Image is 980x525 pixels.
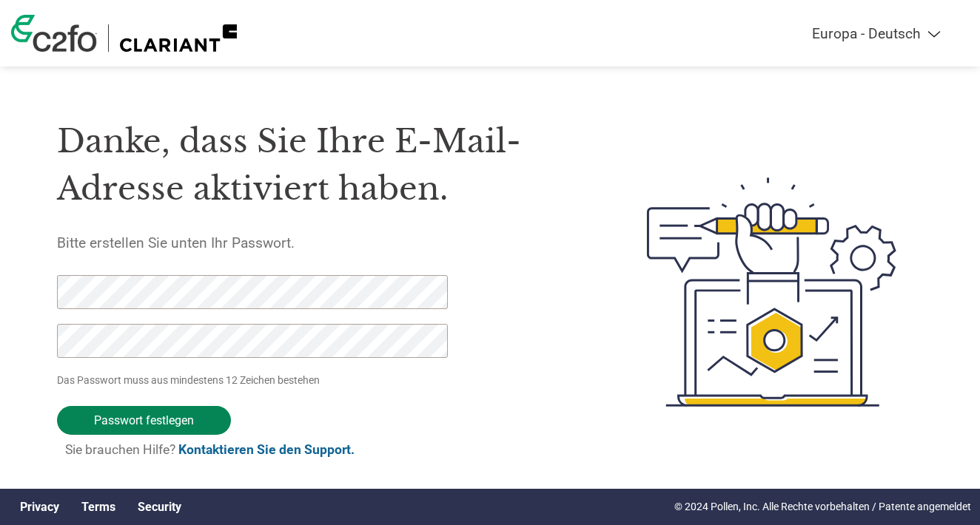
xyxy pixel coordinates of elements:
[57,118,577,213] h1: Danke, dass Sie Ihre E-Mail-Adresse aktiviert haben.
[57,234,577,251] h5: Bitte erstellen Sie unten Ihr Passwort.
[674,499,971,515] p: © 2024 Pollen, Inc. Alle Rechte vorbehalten / Patente angemeldet
[65,442,355,457] span: Sie brauchen Hilfe?
[178,442,355,457] a: Kontaktieren Sie den Support.
[120,24,237,52] img: Clariant
[138,500,181,514] a: Security
[57,406,231,435] input: Passwort festlegen
[11,15,97,52] img: c2fo logo
[81,500,115,514] a: Terms
[620,96,924,488] img: create-password
[57,373,452,388] p: Das Passwort muss aus mindestens 12 Zeichen bestehen
[20,500,59,514] a: Privacy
